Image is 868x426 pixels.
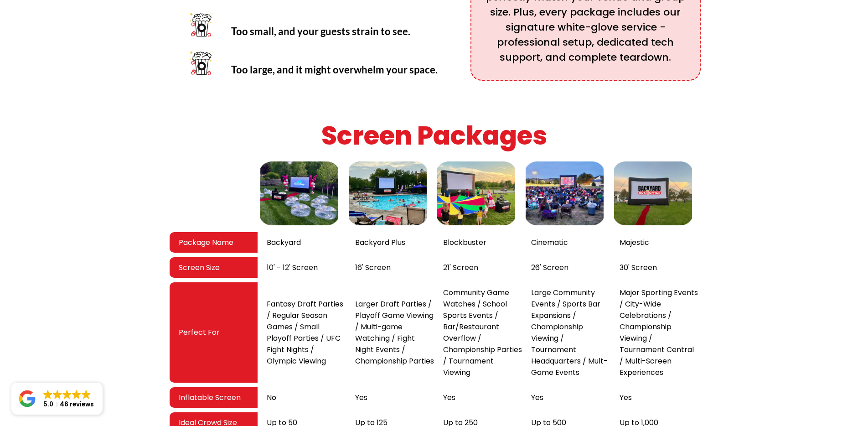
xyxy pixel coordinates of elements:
span: No [267,392,276,403]
span: 26' Screen [531,262,568,273]
img: Image [188,11,215,38]
span: Yes [531,392,543,403]
span: Backyard [267,237,301,248]
span: Community Game Watches / School Sports Events / Bar/Restaurant Overflow / Championship Parties / ... [443,287,522,378]
span: Larger Draft Parties / Playoff Game Viewing / Multi-game Watching / Fight Night Events / Champion... [355,298,434,367]
span: Blockbuster [443,237,486,248]
span: Major Sporting Events / City-Wide Celebrations / Championship Viewing / Tournament Central / Mult... [620,287,698,378]
p: Too small, and your guests strain to see. [231,25,445,38]
h1: Screen Packages [170,122,698,150]
span: Yes [355,392,367,403]
span: 30' Screen [620,262,657,273]
span: Backyard Plus [355,237,405,248]
img: Image [188,49,215,77]
span: Fantasy Draft Parties / Regular Season Games / Small Playoff Parties / UFC Fight Nights / Olympic... [267,298,346,367]
span: Perfect For [179,327,220,338]
span: 16' Screen [355,262,391,273]
p: Too large, and it might overwhelm your space. [231,63,445,77]
span: Cinematic [531,237,568,248]
span: Yes [620,392,632,403]
span: Inflatable Screen [179,392,241,403]
span: Package Name [179,237,233,248]
a: Close GoogleGoogleGoogleGoogleGoogle 5.046 reviews [11,383,103,415]
span: Yes [443,392,455,403]
span: Screen Size [179,262,220,273]
span: Large Community Events / Sports Bar Expansions / Championship Viewing / Tournament Headquarters /... [531,287,610,378]
span: 21' Screen [443,262,478,273]
span: Majestic [620,237,649,248]
span: 10' - 12' Screen [267,262,318,273]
